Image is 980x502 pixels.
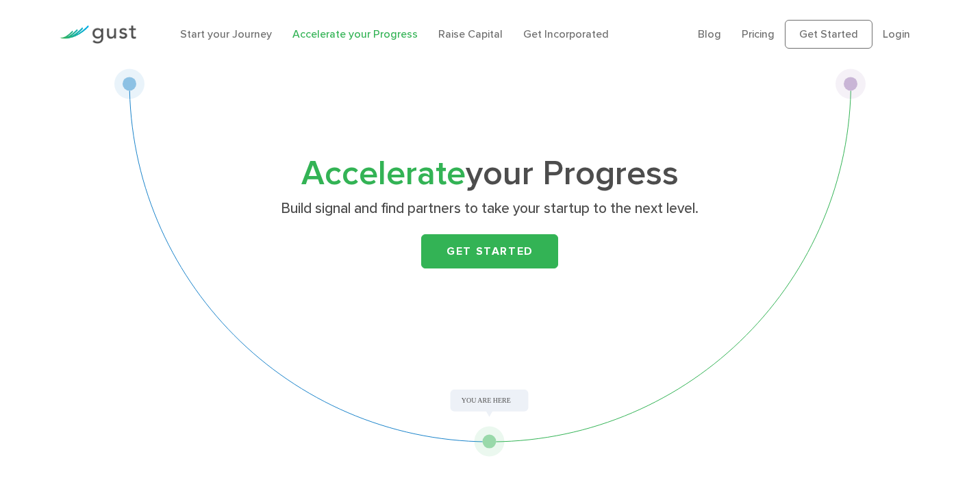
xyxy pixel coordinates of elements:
[301,153,466,194] span: Accelerate
[60,25,136,44] img: Gust Logo
[438,27,503,40] a: Raise Capital
[742,27,775,40] a: Pricing
[292,27,418,40] a: Accelerate your Progress
[883,27,910,40] a: Login
[225,199,755,218] p: Build signal and find partners to take your startup to the next level.
[785,20,872,49] a: Get Started
[698,27,721,40] a: Blog
[180,27,272,40] a: Start your Journey
[523,27,609,40] a: Get Incorporated
[219,158,760,190] h1: your Progress
[421,234,558,268] a: Get Started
